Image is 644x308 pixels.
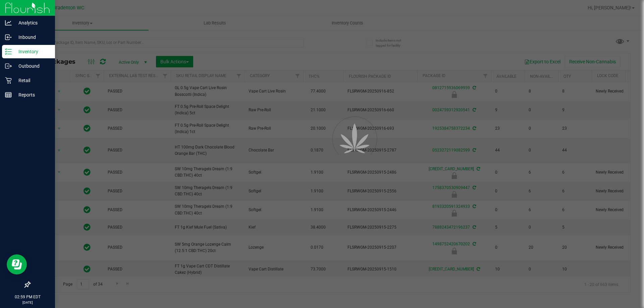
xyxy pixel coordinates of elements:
[5,91,12,98] inline-svg: Reports
[12,62,52,70] p: Outbound
[12,91,52,99] p: Reports
[3,300,52,305] p: [DATE]
[7,254,27,274] iframe: Resource center
[12,48,52,56] p: Inventory
[5,34,12,41] inline-svg: Inbound
[5,63,12,69] inline-svg: Outbound
[5,77,12,84] inline-svg: Retail
[12,33,52,41] p: Inbound
[5,48,12,55] inline-svg: Inventory
[12,19,52,27] p: Analytics
[12,76,52,84] p: Retail
[3,294,52,300] p: 02:59 PM EDT
[5,19,12,26] inline-svg: Analytics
